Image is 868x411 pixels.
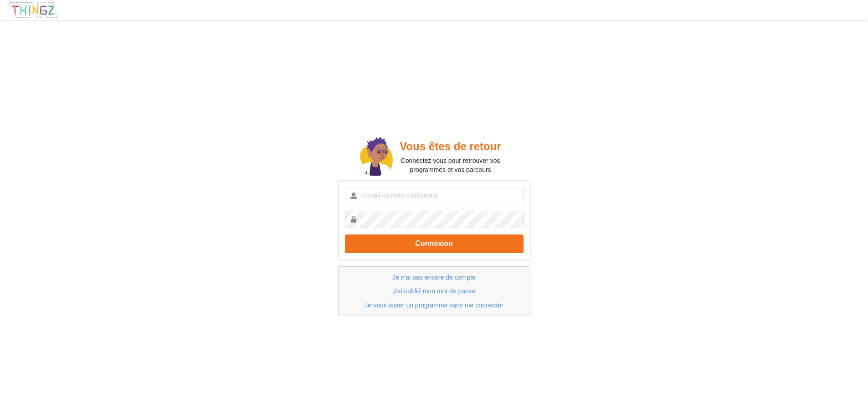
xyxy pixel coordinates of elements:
[393,140,508,154] h2: Vous êtes de retour
[360,137,393,177] img: doc.svg
[345,187,524,204] input: E-mail ou Nom d'utilisateur
[393,287,475,295] a: J'ai oublié mon mot de passe
[345,234,524,253] button: Connexion
[393,156,508,174] p: Connectez vous pour retrouver vos programmes et vos parcours
[9,1,58,19] img: thingz_logo.png
[392,274,475,281] a: Je n'ai pas encore de compte
[365,302,503,309] a: Je veux tester un programme sans me connecter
